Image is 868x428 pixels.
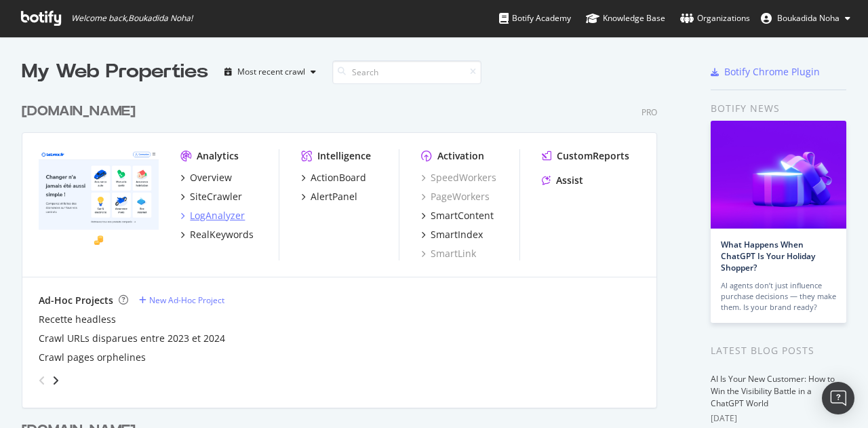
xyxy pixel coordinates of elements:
a: SpeedWorkers [421,171,496,184]
a: CustomReports [542,149,629,163]
div: Most recent crawl [237,68,305,76]
div: angle-left [33,370,51,391]
a: PageWorkers [421,190,490,203]
img: What Happens When ChatGPT Is Your Holiday Shopper? [711,121,846,229]
div: SmartIndex [431,228,483,241]
a: SmartIndex [421,228,483,241]
div: [DATE] [711,412,846,425]
input: Search [332,60,481,84]
div: New Ad-Hoc Project [149,294,224,306]
a: SmartContent [421,209,494,222]
div: Knowledge Base [586,12,665,25]
div: Botify Academy [499,12,571,25]
a: LogAnalyzer [180,209,245,222]
div: Latest Blog Posts [711,343,846,358]
a: AI Is Your New Customer: How to Win the Visibility Battle in a ChatGPT World [711,373,835,409]
div: LogAnalyzer [190,209,245,222]
a: Crawl URLs disparues entre 2023 et 2024 [39,332,225,345]
a: Overview [180,171,232,184]
div: Overview [190,171,232,184]
img: lelynx.fr [39,149,159,246]
div: angle-right [51,374,60,387]
div: Analytics [197,149,239,163]
a: SiteCrawler [180,190,242,203]
div: ActionBoard [311,171,366,184]
div: Assist [556,174,583,187]
div: RealKeywords [190,228,254,241]
a: Crawl pages orphelines [39,351,146,364]
div: Botify news [711,101,846,116]
div: AI agents don’t just influence purchase decisions — they make them. Is your brand ready? [721,280,836,313]
a: Botify Chrome Plugin [711,65,820,79]
div: Ad-Hoc Projects [39,294,113,307]
a: New Ad-Hoc Project [139,294,224,306]
button: Boukadida Noha [750,7,861,29]
span: Welcome back, Boukadida Noha ! [71,13,193,24]
a: ActionBoard [301,171,366,184]
span: Boukadida Noha [777,12,840,24]
a: Assist [542,174,583,187]
a: RealKeywords [180,228,254,241]
a: Recette headless [39,313,116,326]
div: Organizations [680,12,750,25]
div: SmartContent [431,209,494,222]
div: SiteCrawler [190,190,242,203]
button: Most recent crawl [219,61,321,83]
div: Botify Chrome Plugin [724,65,820,79]
div: Open Intercom Messenger [822,382,854,414]
div: CustomReports [557,149,629,163]
div: My Web Properties [22,58,208,85]
div: [DOMAIN_NAME] [22,102,136,121]
div: Pro [642,106,657,118]
a: AlertPanel [301,190,357,203]
a: What Happens When ChatGPT Is Your Holiday Shopper? [721,239,815,273]
div: AlertPanel [311,190,357,203]
div: Intelligence [317,149,371,163]
a: SmartLink [421,247,476,260]
a: [DOMAIN_NAME] [22,102,141,121]
div: Activation [437,149,484,163]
